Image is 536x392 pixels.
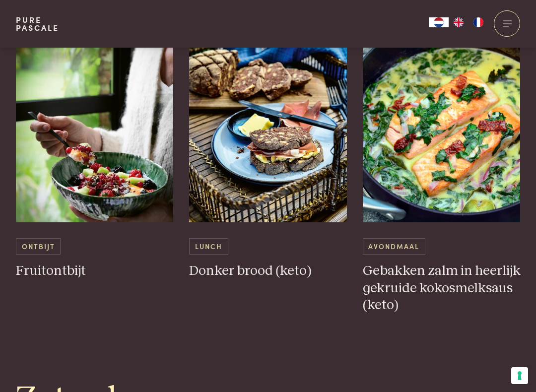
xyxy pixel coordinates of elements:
a: Donker brood (keto) Lunch Donker brood (keto) [189,24,347,280]
img: Gebakken zalm in heerlijk gekruide kokosmelksaus (keto) [363,24,521,222]
img: Donker brood (keto) [189,24,347,222]
div: Language [429,17,449,27]
h3: Gebakken zalm in heerlijk gekruide kokosmelksaus (keto) [363,262,521,314]
a: FR [469,17,488,27]
a: Fruitontbijt Ontbijt Fruitontbijt [16,24,174,280]
aside: Language selected: Nederlands [429,17,488,27]
h3: Fruitontbijt [16,262,174,280]
span: Avondmaal [363,238,425,255]
a: NL [429,17,449,27]
a: Gebakken zalm in heerlijk gekruide kokosmelksaus (keto) Avondmaal Gebakken zalm in heerlijk gekru... [363,24,521,314]
button: Uw voorkeuren voor toestemming voor trackingtechnologieën [511,367,528,384]
a: PurePascale [16,16,59,32]
img: Fruitontbijt [16,24,174,222]
ul: Language list [449,17,488,27]
span: Ontbijt [16,238,61,255]
span: Lunch [189,238,228,255]
h3: Donker brood (keto) [189,262,347,280]
a: EN [449,17,469,27]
